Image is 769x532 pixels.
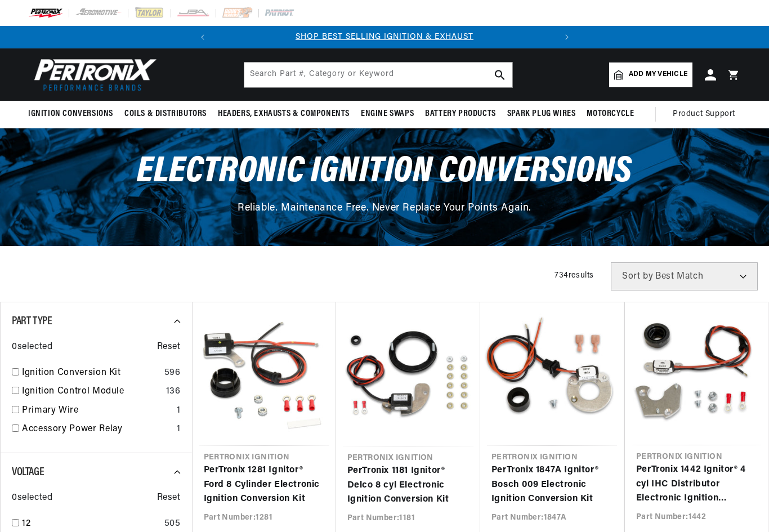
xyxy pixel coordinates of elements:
a: Primary Wire [22,404,172,418]
a: 12 [22,517,160,531]
div: 136 [166,385,181,399]
a: SHOP BEST SELLING IGNITION & EXHAUST [296,33,473,41]
a: PerTronix 1281 Ignitor® Ford 8 Cylinder Electronic Ignition Conversion Kit [204,463,325,507]
input: Search Part #, Category or Keyword [244,62,512,87]
a: PerTronix 1847A Ignitor® Bosch 009 Electronic Ignition Conversion Kit [491,463,612,507]
span: Reliable. Maintenance Free. Never Replace Your Points Again. [238,203,531,213]
span: Spark Plug Wires [507,108,576,120]
summary: Battery Products [419,101,502,127]
span: Part Type [12,316,52,327]
span: Battery Products [425,108,496,120]
button: Translation missing: en.sections.announcements.next_announcement [556,26,578,48]
span: Add my vehicle [629,69,687,80]
span: Ignition Conversions [28,108,113,120]
summary: Ignition Conversions [28,101,119,127]
a: PerTronix 1442 Ignitor® 4 cyl IHC Distributor Electronic Ignition Conversion Kit [636,463,757,506]
span: Engine Swaps [361,108,414,120]
button: Translation missing: en.sections.announcements.previous_announcement [191,26,214,48]
span: 0 selected [12,491,52,506]
img: Pertronix [28,55,158,94]
span: 0 selected [12,340,52,355]
a: Add my vehicle [609,62,692,87]
summary: Engine Swaps [355,101,419,127]
span: 734 results [555,271,594,280]
select: Sort by [611,262,758,290]
span: Electronic Ignition Conversions [137,154,632,190]
span: Voltage [12,467,44,478]
div: 1 of 2 [214,31,556,43]
summary: Product Support [673,101,741,128]
button: search button [488,62,512,87]
div: 1 [177,422,181,437]
span: Product Support [673,108,735,120]
div: 1 [177,404,181,418]
span: Motorcycle [587,108,634,120]
span: Headers, Exhausts & Components [218,108,350,120]
span: Reset [157,340,181,355]
a: Ignition Conversion Kit [22,366,160,381]
summary: Coils & Distributors [119,101,212,127]
span: Coils & Distributors [124,108,207,120]
div: 596 [164,366,181,381]
summary: Spark Plug Wires [502,101,582,127]
span: Reset [157,491,181,506]
summary: Headers, Exhausts & Components [212,101,355,127]
div: 505 [164,517,181,531]
span: Sort by [622,272,653,281]
div: Announcement [214,31,556,43]
summary: Motorcycle [581,101,640,127]
a: PerTronix 1181 Ignitor® Delco 8 cyl Electronic Ignition Conversion Kit [347,464,469,507]
a: Accessory Power Relay [22,422,172,437]
a: Ignition Control Module [22,385,162,399]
